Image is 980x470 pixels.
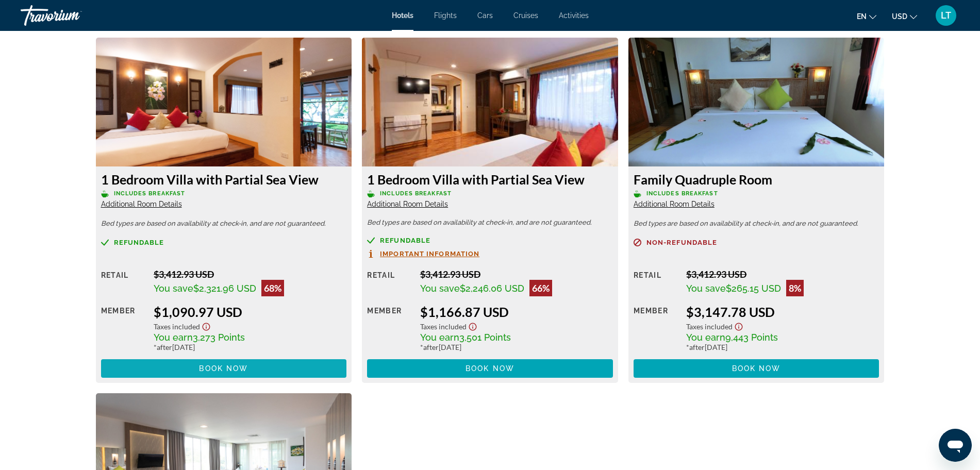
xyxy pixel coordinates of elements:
[114,239,164,246] span: Refundable
[646,239,717,246] span: Non-refundable
[367,200,448,208] span: Additional Room Details
[786,280,804,296] div: 8%
[686,322,733,331] span: Taxes included
[101,200,182,208] span: Additional Room Details
[367,172,613,187] h3: 1 Bedroom Villa with Partial Sea View
[367,359,613,378] button: Book now
[367,304,412,351] div: Member
[725,332,778,343] span: 9,443 Points
[939,429,972,462] iframe: Кнопка запуска окна обмена сообщениями
[154,268,346,280] div: $3,412.93 USD
[686,283,726,294] span: You save
[686,332,725,343] span: You earn
[101,239,347,246] a: Refundable
[634,172,879,187] h3: Family Quadruple Room
[892,12,907,21] span: USD
[459,332,511,343] span: 3,501 Points
[733,320,745,331] button: Show Taxes and Fees disclaimer
[154,343,346,351] div: * [DATE]
[857,12,867,21] span: en
[193,283,256,294] span: $2,321.96 USD
[392,11,413,20] a: Hotels
[101,220,347,227] p: Bed types are based on availability at check-in, and are not guaranteed.
[423,343,439,351] span: after
[154,304,346,320] div: $1,090.97 USD
[726,283,781,294] span: $265.15 USD
[193,332,245,343] span: 3,273 Points
[362,38,618,166] img: 1 Bedroom Villa with Partial Sea View
[154,332,193,343] span: You earn
[367,237,613,244] a: Refundable
[420,304,613,320] div: $1,166.87 USD
[513,11,538,20] a: Cruises
[420,332,459,343] span: You earn
[367,268,412,296] div: Retail
[380,250,479,257] span: Important Information
[466,364,514,373] span: Book now
[686,268,879,280] div: $3,412.93 USD
[101,172,347,187] h3: 1 Bedroom Villa with Partial Sea View
[460,283,524,294] span: $2,246.06 USD
[420,343,613,351] div: * [DATE]
[634,220,879,227] p: Bed types are based on availability at check-in, and are not guaranteed.
[380,237,430,244] span: Refundable
[261,280,284,296] div: 68%
[628,38,885,166] img: Family Quadruple Room
[689,343,705,351] span: after
[157,343,172,351] span: after
[634,359,879,378] button: Book now
[200,320,212,331] button: Show Taxes and Fees disclaimer
[380,190,452,197] span: Includes Breakfast
[634,268,678,296] div: Retail
[154,283,193,294] span: You save
[101,268,146,296] div: Retail
[646,190,718,197] span: Includes Breakfast
[686,343,879,351] div: * [DATE]
[634,200,715,208] span: Additional Room Details
[559,11,589,20] a: Activities
[732,364,781,373] span: Book now
[101,359,347,378] button: Book now
[941,10,951,21] span: LT
[434,11,457,20] a: Flights
[529,280,552,296] div: 66%
[467,320,479,331] button: Show Taxes and Fees disclaimer
[21,2,124,29] a: Travorium
[367,219,613,226] p: Bed types are based on availability at check-in, and are not guaranteed.
[857,9,876,24] button: Change language
[892,9,917,24] button: Change currency
[154,322,200,331] span: Taxes included
[686,304,879,320] div: $3,147.78 USD
[367,249,479,258] button: Important Information
[634,304,678,351] div: Member
[477,11,493,20] a: Cars
[114,190,186,197] span: Includes Breakfast
[420,268,613,280] div: $3,412.93 USD
[199,364,248,373] span: Book now
[420,322,467,331] span: Taxes included
[101,304,146,351] div: Member
[420,283,460,294] span: You save
[96,38,352,166] img: 1 Bedroom Villa with Partial Sea View
[933,5,959,26] button: User Menu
